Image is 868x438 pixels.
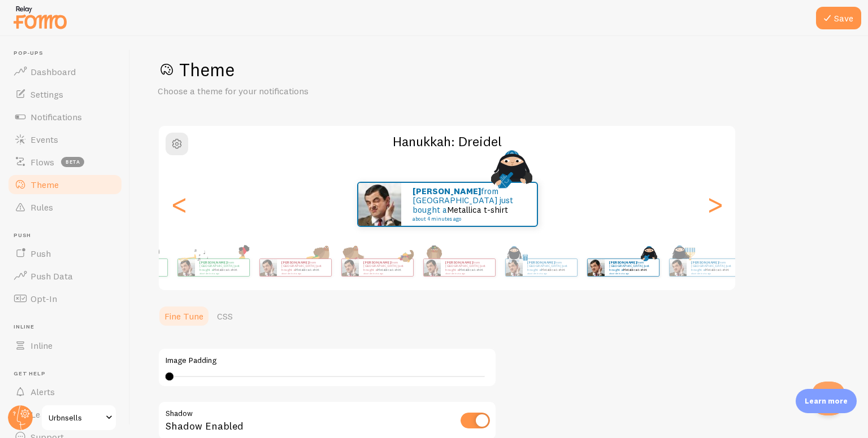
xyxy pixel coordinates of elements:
[7,83,123,106] a: Settings
[363,260,409,274] p: from [GEOGRAPHIC_DATA] just bought a
[281,260,309,265] strong: [PERSON_NAME]
[159,133,735,150] h2: Hanukkah: Dreidel
[623,268,647,272] a: Metallica t-shirt
[363,260,390,265] strong: [PERSON_NAME]
[7,287,123,310] a: Opt-In
[691,260,736,274] p: from [GEOGRAPHIC_DATA] just bought a
[377,268,401,272] a: Metallica t-shirt
[7,151,123,173] a: Flows beta
[423,259,440,276] img: Fomo
[445,260,472,265] strong: [PERSON_NAME]
[541,268,565,272] a: Metallica t-shirt
[158,305,210,327] a: Fine Tune
[413,216,522,222] small: about 4 minutes ago
[210,305,240,327] a: CSS
[166,356,489,366] label: Image Padding
[31,179,59,190] span: Theme
[31,248,51,259] span: Push
[213,268,237,272] a: Metallica t-shirt
[691,272,735,274] small: about 4 minutes ago
[708,164,722,245] div: Next slide
[459,268,483,272] a: Metallica t-shirt
[445,272,489,274] small: about 4 minutes ago
[14,50,123,57] span: Pop-ups
[7,106,123,128] a: Notifications
[259,259,276,276] img: Fomo
[172,164,186,245] div: Previous slide
[447,204,508,215] a: Metallica t-shirt
[14,323,123,331] span: Inline
[31,386,55,397] span: Alerts
[41,404,117,431] a: Urbnsells
[7,196,123,218] a: Rules
[61,157,84,167] span: beta
[609,260,636,265] strong: [PERSON_NAME]
[199,260,227,265] strong: [PERSON_NAME]
[587,259,604,276] img: Fomo
[31,293,57,304] span: Opt-In
[527,272,571,274] small: about 4 minutes ago
[199,260,245,274] p: from [GEOGRAPHIC_DATA] just bought a
[609,260,654,274] p: from [GEOGRAPHIC_DATA] just bought a
[31,340,53,351] span: Inline
[31,270,73,282] span: Push Data
[413,187,526,222] p: from [GEOGRAPHIC_DATA] just bought a
[7,242,123,265] a: Push
[31,134,58,145] span: Events
[505,259,522,276] img: Fomo
[199,272,244,274] small: about 4 minutes ago
[811,382,845,415] iframe: Help Scout Beacon - Open
[805,396,848,406] p: Learn more
[691,260,718,265] strong: [PERSON_NAME]
[527,260,554,265] strong: [PERSON_NAME]
[7,60,123,83] a: Dashboard
[12,3,68,32] img: fomo-relay-logo-orange.svg
[796,389,857,413] div: Learn more
[527,260,572,274] p: from [GEOGRAPHIC_DATA] just bought a
[31,66,76,77] span: Dashboard
[177,259,194,276] img: Fomo
[31,111,82,122] span: Notifications
[49,411,102,424] span: Urbnsells
[158,58,841,81] h1: Theme
[281,272,325,274] small: about 4 minutes ago
[14,370,123,378] span: Get Help
[158,85,429,98] p: Choose a theme for your notifications
[341,259,358,276] img: Fomo
[31,89,63,100] span: Settings
[31,156,54,168] span: Flows
[7,128,123,151] a: Events
[7,380,123,403] a: Alerts
[7,334,123,357] a: Inline
[14,232,123,239] span: Push
[358,183,401,226] img: Fomo
[705,268,729,272] a: Metallica t-shirt
[31,202,53,213] span: Rules
[118,272,162,274] small: about 4 minutes ago
[669,259,686,276] img: Fomo
[281,260,327,274] p: from [GEOGRAPHIC_DATA] just bought a
[7,265,123,287] a: Push Data
[7,403,123,426] a: Learn
[413,186,481,196] strong: [PERSON_NAME]
[363,272,407,274] small: about 4 minutes ago
[118,260,163,274] p: from [GEOGRAPHIC_DATA] just bought a
[609,272,653,274] small: about 4 minutes ago
[295,268,319,272] a: Metallica t-shirt
[7,173,123,196] a: Theme
[445,260,491,274] p: from [GEOGRAPHIC_DATA] just bought a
